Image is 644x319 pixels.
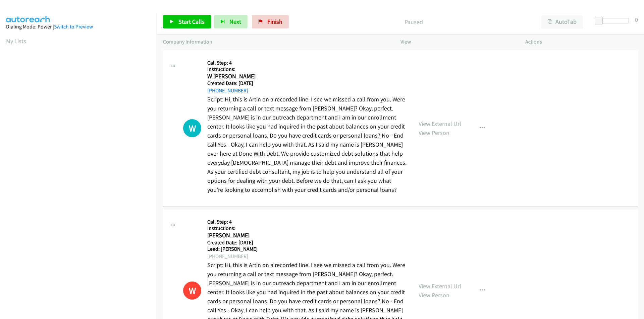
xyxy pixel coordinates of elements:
[419,129,449,137] a: View Person
[207,66,407,73] h5: Instructions:
[183,282,201,300] div: This number is on the do not call list
[525,38,638,46] p: Actions
[207,87,248,94] a: [PHONE_NUMBER]
[252,15,289,28] a: Finish
[207,60,407,66] h5: Call Step: 4
[6,23,151,31] div: Dialing Mode: Power |
[214,15,248,28] button: Next
[267,18,282,25] span: Finish
[183,119,201,137] h1: W
[541,15,583,28] button: AutoTab
[207,252,407,260] div: [PHONE_NUMBER]
[163,38,388,46] p: Company Information
[419,291,449,299] a: View Person
[207,73,406,80] h2: W [PERSON_NAME]
[207,225,407,232] h5: Instructions:
[400,38,513,46] p: View
[419,120,461,128] a: View External Url
[207,246,407,252] h5: Lead: [PERSON_NAME]
[6,37,26,45] a: My Lists
[635,15,638,24] div: 0
[207,239,407,246] h5: Created Date: [DATE]
[207,95,407,194] p: Script: Hi, this is Artin on a recorded line. I see we missed a call from you. Were you returning...
[298,17,529,26] p: Paused
[207,80,407,87] h5: Created Date: [DATE]
[229,18,241,25] span: Next
[178,18,205,25] span: Start Calls
[207,219,407,225] h5: Call Step: 4
[163,15,211,28] a: Start Calls
[598,18,629,23] div: Delay between calls (in seconds)
[183,119,201,137] div: The call is yet to be attempted
[54,23,93,30] a: Switch to Preview
[419,282,461,290] a: View External Url
[207,232,406,239] h2: [PERSON_NAME]
[183,282,201,300] h1: W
